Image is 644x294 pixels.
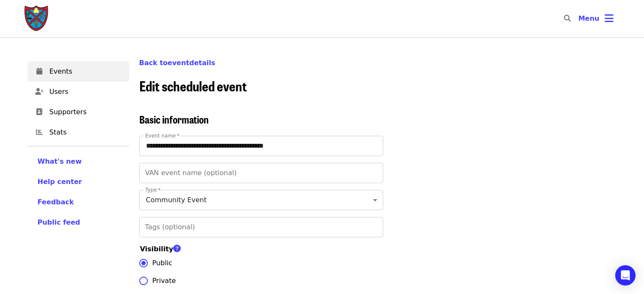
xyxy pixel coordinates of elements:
[35,88,44,96] i: user-plus icon
[36,108,43,116] i: address-book icon
[38,157,119,167] a: What's new
[36,128,43,136] i: chart-bar icon
[152,258,172,268] span: Public
[24,5,50,32] img: Society of St. Andrew - Home
[572,8,620,29] button: Toggle account menu
[145,187,160,192] label: Type
[139,136,383,156] input: Event name
[38,218,80,226] span: Public feed
[28,82,129,102] a: Users
[38,178,82,186] span: Help center
[38,217,119,228] a: Public feed
[38,177,119,187] a: Help center
[38,197,74,207] button: Feedback
[140,245,186,253] span: Visibility
[50,127,122,137] span: Stats
[576,8,583,29] input: Search
[578,14,600,22] span: Menu
[50,66,122,77] span: Events
[50,107,122,117] span: Supporters
[139,76,247,96] span: Edit scheduled event
[28,122,129,143] a: Stats
[564,14,571,22] i: search icon
[615,265,636,286] div: Open Intercom Messenger
[139,112,209,126] span: Basic information
[139,59,216,67] a: Back toeventdetails
[38,157,82,165] span: What's new
[145,133,180,138] label: Event name
[152,276,176,286] span: Private
[36,67,42,75] i: calendar icon
[139,163,383,183] input: VAN event name (optional)
[50,87,122,97] span: Users
[605,12,614,25] i: bars icon
[28,61,129,82] a: Events
[28,102,129,122] a: Supporters
[139,190,383,210] div: Community Event
[173,244,181,253] i: question-circle icon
